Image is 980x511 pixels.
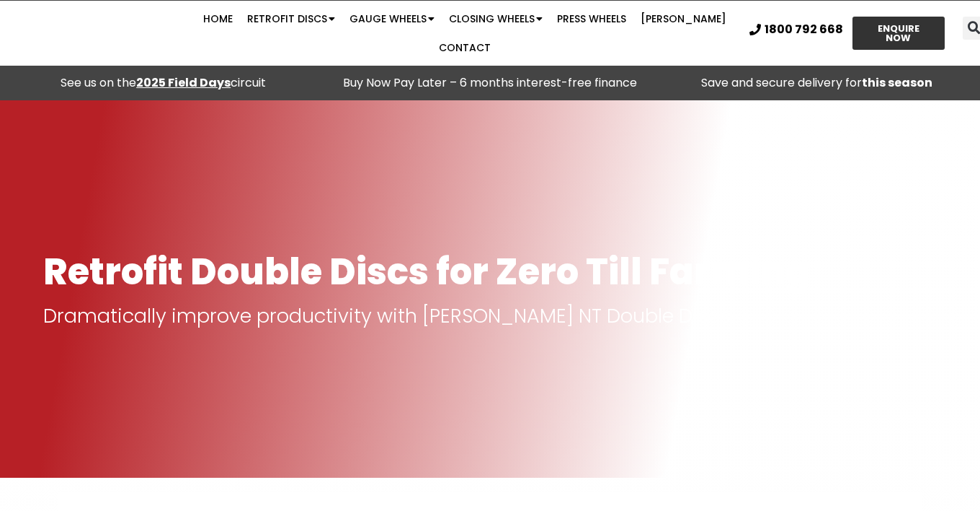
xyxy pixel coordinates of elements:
a: Retrofit Discs [240,4,342,33]
span: 1800 792 668 [765,24,843,35]
a: 2025 Field Days [136,74,231,91]
span: ENQUIRE NOW [865,24,932,43]
strong: this season [862,74,932,91]
h1: Retrofit Double Discs for Zero Till Farming [43,252,937,292]
a: Press Wheels [550,4,633,33]
img: Ryan NT logo [43,11,187,56]
p: Dramatically improve productivity with [PERSON_NAME] NT Double Discs. [43,306,937,326]
div: See us on the circuit [7,73,319,93]
a: [PERSON_NAME] [633,4,734,33]
a: Contact [432,33,498,62]
a: 1800 792 668 [749,24,843,35]
a: Home [196,4,240,33]
nav: Menu [190,4,739,62]
a: Gauge Wheels [342,4,442,33]
p: Buy Now Pay Later – 6 months interest-free finance [334,73,646,93]
p: Save and secure delivery for [661,73,973,93]
a: ENQUIRE NOW [852,17,945,50]
a: Closing Wheels [442,4,550,33]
